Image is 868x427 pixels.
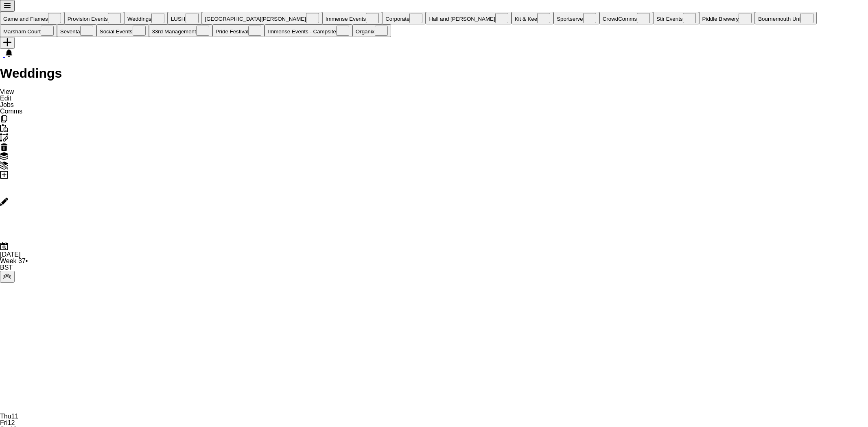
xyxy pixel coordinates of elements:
[124,12,168,24] button: Weddings
[322,12,382,24] button: Immense Events
[8,419,15,426] span: 12
[827,388,868,427] iframe: Chat Widget
[265,24,352,37] button: Immense Events - Campsite
[212,24,265,37] button: Pride Festival
[699,12,755,24] button: Piddle Brewery
[149,24,212,37] button: 33rd Management
[96,24,149,37] button: Social Events
[553,12,599,24] button: Sportserve
[426,12,511,24] button: Hall and [PERSON_NAME]
[382,12,426,24] button: Corporate
[599,12,653,24] button: CrowdComms
[512,12,554,24] button: Kit & Kee
[11,413,19,420] span: 11
[202,12,322,24] button: [GEOGRAPHIC_DATA][PERSON_NAME]
[57,24,96,37] button: Seventa
[755,12,817,24] button: Bournemouth Uni
[653,12,699,24] button: Stir Events
[352,24,391,37] button: Organix
[168,12,202,24] button: LUSH
[64,12,124,24] button: Provision Events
